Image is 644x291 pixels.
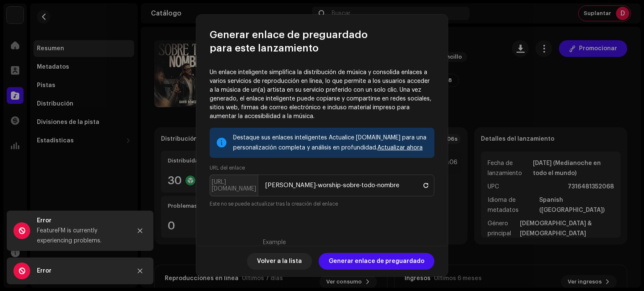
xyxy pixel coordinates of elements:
[196,15,448,55] div: Generar enlace de preguardado para este lanzamiento
[263,238,381,247] div: Example
[210,200,338,208] small: Este no se puede actualizar tras la creación del enlace
[210,165,245,171] label: URL del enlace
[37,266,125,276] div: Error
[37,226,125,246] div: FeatureFM is currently experiencing problems.
[329,253,424,270] span: Generar enlace de preguardado
[377,145,423,151] a: Actualizar ahora
[319,253,434,270] button: Generar enlace de preguardado
[132,222,148,239] button: Close
[132,263,148,279] button: Close
[233,133,428,153] div: Destaque sus enlaces inteligentes Actualice [DOMAIN_NAME] para una personalización completa y aná...
[210,175,258,196] p-inputgroup-addon: [URL][DOMAIN_NAME]
[37,216,125,226] div: Error
[247,253,312,270] button: Volver a la lista
[257,253,302,270] span: Volver a la lista
[210,68,434,121] p: Un enlace inteligente simplifica la distribución de música y consolida enlaces a varios servicios...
